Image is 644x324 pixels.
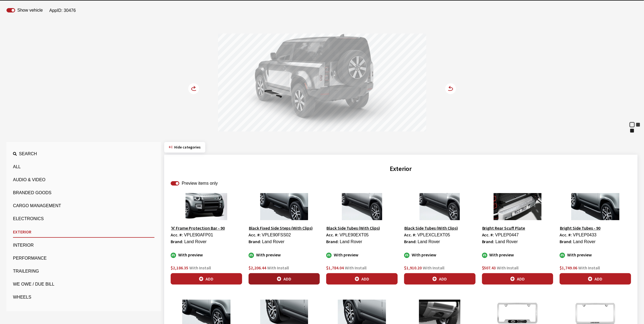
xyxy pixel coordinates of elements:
img: Image for Bright Side Tubes - 90 [560,193,631,220]
label: Show vehicle [17,7,43,14]
button: Audio & Video [13,174,154,185]
img: Image for Black Fixed Side Steps (With Clips) [249,193,320,220]
label: Brand: [560,238,572,245]
span: Land Rover [418,239,440,244]
button: Branded Goods [13,187,154,198]
button: Wheels [13,292,154,303]
div: AppID: 30476 [49,7,76,14]
span: With Install [189,265,211,270]
div: With preview [560,252,631,258]
span: With Install [497,265,519,270]
span: Search [19,151,37,156]
button: 'A' Frame Protection Bar - 90 [171,224,225,232]
button: Performance [13,253,154,264]
div: With preview [171,252,242,258]
span: VPLE90EXT05 [339,233,369,237]
span: VPLE90AFP01 [184,233,213,237]
label: Brand: [326,238,339,245]
label: Acc. #: [171,232,183,238]
span: VPLEP0447 [495,233,519,237]
button: Bright Side Tubes - 90 [560,224,601,232]
button: Add [404,273,475,285]
label: Acc. #: [249,232,261,238]
button: Hide categories [164,142,205,153]
span: With Install [345,265,366,270]
button: We Owe / Due Bill [13,279,154,290]
button: Exterior [13,226,154,238]
div: Santorini Black [629,128,635,133]
label: Brand: [482,238,494,245]
span: $507.43 [482,265,496,270]
button: Add [326,273,398,285]
button: Black Side Tubes (With Clips) [326,224,380,232]
span: With Install [267,265,289,270]
label: Brand: [171,238,183,245]
span: Land Rover [262,239,285,244]
span: $1,784.04 [326,265,344,270]
span: With Install [423,265,444,270]
span: Land Rover [496,239,518,244]
label: Brand: [404,238,417,245]
span: VPLE90FSS02 [262,233,291,237]
img: Image for Black Side Tubes (With Clips) [326,193,398,220]
div: With preview [482,252,553,258]
span: Land Rover [340,239,362,244]
img: Image for &#39;A&#39; Frame Protection Bar - 90 [171,193,242,220]
span: Land Rover [573,239,596,244]
span: $2,206.44 [249,265,266,270]
label: Acc. #: [404,232,416,238]
img: Image for Bright Rear Scuff Plate [482,193,553,220]
button: Bright Rear Scuff Plate [482,224,526,232]
div: With preview [249,252,320,258]
h2: Exterior [171,164,631,174]
button: Add [171,273,242,285]
span: With Install [578,265,600,270]
button: Black Side Tubes (With Clips) [404,224,458,232]
button: Trailering [13,266,154,277]
button: Add [482,273,553,285]
button: Cargo Management [13,200,154,211]
span: VPLEXCLEXT05 [417,233,450,237]
button: Interior [13,240,154,251]
span: VPLEP0433 [573,233,596,237]
button: All [13,161,154,172]
span: $2,186.35 [171,265,188,270]
img: Image for Black Side Tubes (With Clips) [404,193,475,220]
button: Electronics [13,213,154,224]
label: Preview items only [182,180,218,187]
span: $1,910.20 [404,265,422,270]
label: Acc. #: [482,232,494,238]
label: Acc. #: [560,232,572,238]
span: Land Rover [184,239,207,244]
div: Carpathian Grey [635,122,641,127]
span: $1,749.06 [560,265,577,270]
button: Add [249,273,320,285]
label: Brand: [249,238,261,245]
button: Add [560,273,631,285]
div: With preview [326,252,398,258]
div: With preview [404,252,475,258]
span: Click to hide category section. [174,145,201,150]
label: Acc. #: [326,232,338,238]
button: Black Fixed Side Steps (With Clips) [249,224,313,232]
div: Fuji White [629,122,635,127]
